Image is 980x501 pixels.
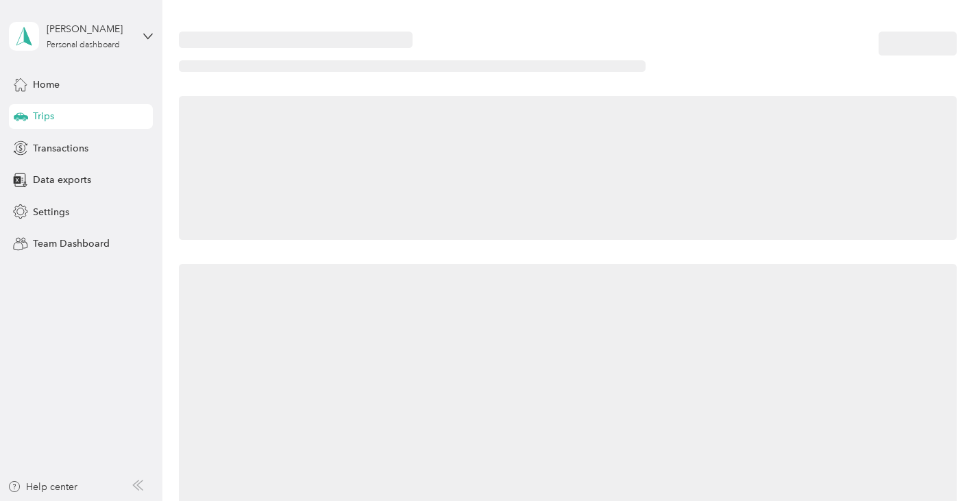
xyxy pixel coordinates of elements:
span: Transactions [33,141,88,156]
span: Trips [33,109,54,123]
div: [PERSON_NAME] [47,22,132,36]
span: Home [33,77,60,92]
button: Help center [8,480,77,494]
div: Personal dashboard [47,41,120,49]
iframe: Everlance-gr Chat Button Frame [903,424,980,501]
span: Data exports [33,173,91,187]
span: Team Dashboard [33,236,110,251]
span: Settings [33,205,69,219]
